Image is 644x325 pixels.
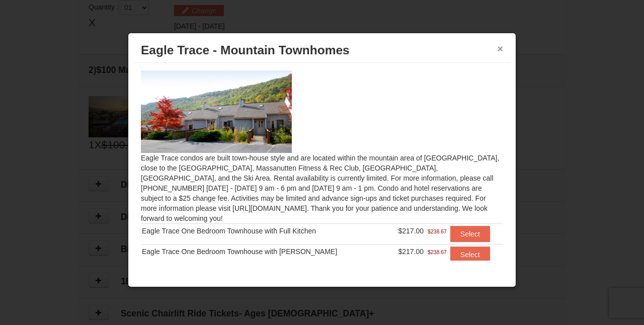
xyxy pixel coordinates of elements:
span: $238.67 [428,247,447,257]
span: $217.00 [398,248,424,256]
div: Eagle Trace One Bedroom Townhouse with [PERSON_NAME] [142,247,384,257]
span: $238.67 [428,226,447,236]
button: Select [450,247,490,263]
div: Eagle Trace One Bedroom Townhouse with Full Kitchen [142,226,384,236]
div: Eagle Trace condos are built town-house style and are located within the mountain area of [GEOGRA... [133,63,511,261]
span: $217.00 [398,227,424,235]
span: Eagle Trace - Mountain Townhomes [141,43,350,57]
img: 19218983-1-9b289e55.jpg [141,70,292,153]
button: × [497,44,503,54]
button: Select [450,226,490,242]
